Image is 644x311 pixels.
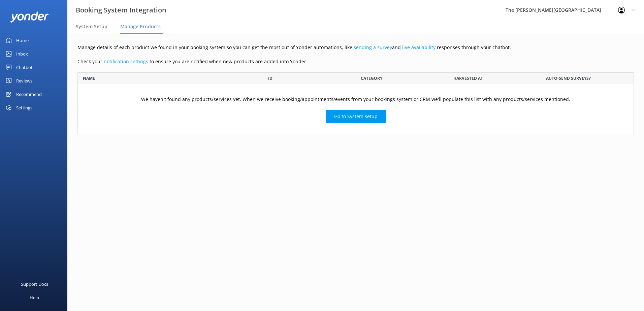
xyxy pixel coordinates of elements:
div: Help [30,291,39,304]
span: AUTO-SEND SURVEYS? [546,75,591,81]
span: Manage Products [120,23,161,30]
a: sending a survey [354,44,392,50]
img: yonder-white-logo.png [10,11,49,23]
div: Settings [16,101,32,114]
a: live availability [402,44,436,50]
a: Go to System setup [326,110,386,123]
div: Chatbot [16,61,33,74]
p: We haven't found any products/services yet. When we receive booking/appointments/events from your... [141,96,570,103]
div: grid [77,84,634,135]
span: HARVESTED AT [453,75,483,81]
div: Inbox [16,47,28,61]
span: CATEGORY [361,75,382,81]
span: NAME [83,75,95,81]
span: ID [268,75,272,81]
p: Check your to ensure you are notified when new products are added into Yonder [77,58,634,65]
p: Manage details of each product we found in your booking system so you can get the most out of Yon... [77,44,634,51]
h3: Booking System Integration [76,5,166,15]
div: Reviews [16,74,32,88]
div: Recommend [16,88,42,101]
span: System Setup [76,23,107,30]
div: Support Docs [21,277,48,291]
a: notification settings [104,58,148,65]
div: Home [16,34,29,47]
